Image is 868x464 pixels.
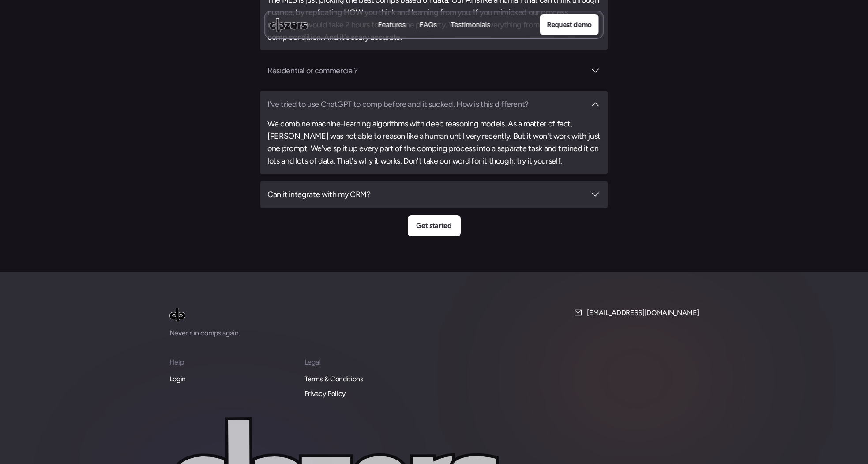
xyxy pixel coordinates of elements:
[378,20,406,30] a: FeaturesFeatures
[267,188,586,201] h3: Can it integrate with my CRM?
[540,14,598,35] a: Request demo
[267,118,601,167] h3: We combine machine-learning algorithms with deep reasoning models. As a matter of fact, [PERSON_N...
[451,20,490,30] p: Testimonials
[547,19,591,30] p: Request demo
[304,373,363,385] a: Terms & Conditions
[378,20,406,30] p: Features
[420,30,437,39] p: FAQs
[420,20,437,30] a: FAQsFAQs
[378,30,406,39] p: Features
[267,98,586,110] h3: I've tried to use ChatGPT to comp before and it sucked. How is this different?
[451,20,490,30] a: TestimonialsTestimonials
[169,357,294,368] p: Help
[304,357,429,368] p: Legal
[408,215,461,236] a: Get started
[267,65,586,77] h3: Residential or commercial?
[451,30,490,39] p: Testimonials
[420,20,437,30] p: FAQs
[169,373,186,385] a: Login
[587,307,699,319] p: [EMAIL_ADDRESS][DOMAIN_NAME]
[169,327,293,339] p: Never run comps again.
[304,388,346,399] a: Privacy Policy
[416,220,451,232] p: Get started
